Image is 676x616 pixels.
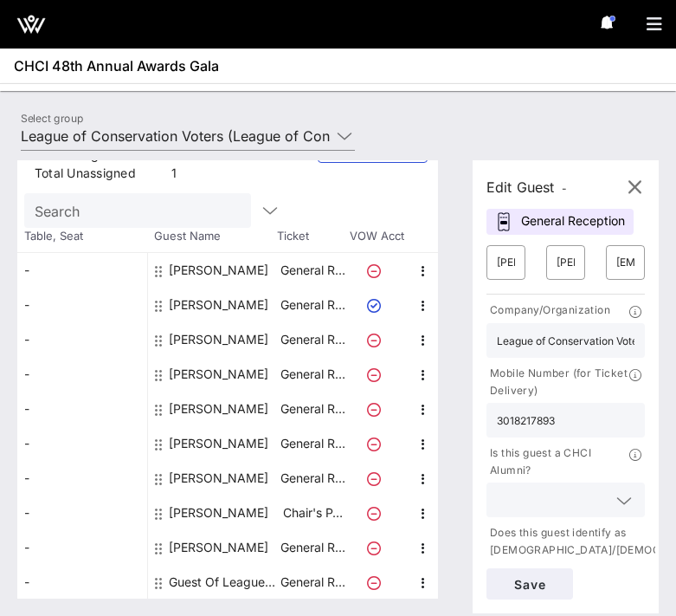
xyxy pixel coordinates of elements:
p: Mobile Number (for Ticket Delivery) [486,365,629,399]
div: - [17,530,147,565]
p: General R… [278,426,347,461]
span: CHCI 48th Annual Awards Gala [14,55,219,76]
div: Keith Rushing [169,322,268,357]
span: VOW Acct [346,228,407,245]
p: General R… [278,357,347,392]
span: Table, Seat [17,228,147,245]
input: First Name* [497,249,515,276]
div: 1 [171,165,185,186]
p: General R… [278,322,347,357]
div: - [17,461,147,496]
div: - [17,322,147,357]
div: - [17,426,147,461]
div: - [17,565,147,600]
div: - [17,392,147,426]
p: General R… [278,392,347,426]
p: General R… [278,461,347,496]
p: General R… [278,530,347,565]
div: Fransiska Dale [169,288,268,322]
div: Lizzy Duncan [169,392,268,426]
div: Guest Of League of Conservation Voters [169,565,278,600]
div: Leslie Hinkson [169,357,268,392]
div: - [17,288,147,322]
div: Francesca Governali [169,253,268,288]
p: General R… [278,253,347,288]
div: Matthew Davis [169,426,268,461]
p: Is this guest a CHCI Alumni? [486,444,629,479]
div: - [17,496,147,530]
p: General R… [278,565,347,600]
div: Total Unassigned [35,165,164,186]
button: Save [486,568,573,600]
div: Edit Guest [486,175,567,199]
div: Sara Chieffo [169,496,268,530]
div: Sebastian Suarez [169,530,268,565]
p: General R… [278,288,347,322]
div: - [17,253,147,288]
span: - [562,182,567,195]
p: Chair's P… [278,496,347,530]
input: Last Name* [557,249,575,276]
span: Guest Name [147,228,277,245]
input: Email* [616,249,634,276]
div: Mika Hyer [169,461,268,496]
div: General Reception [486,209,634,235]
span: Save [500,577,559,592]
span: Ticket [277,228,346,245]
div: - [17,357,147,392]
label: Select group [21,112,83,125]
p: Company/Organization [486,302,610,320]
